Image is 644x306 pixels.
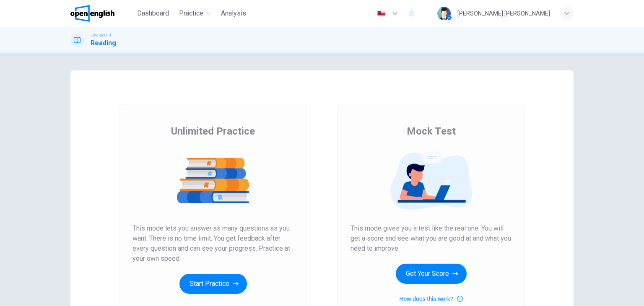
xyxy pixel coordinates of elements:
[134,6,172,21] button: Dashboard
[218,6,249,21] button: Analysis
[437,7,451,20] img: Profile picture
[221,8,246,18] span: Analysis
[171,124,255,138] span: Unlimited Practice
[457,8,550,18] div: [PERSON_NAME] [PERSON_NAME]
[70,5,114,22] img: OpenEnglish logo
[376,10,387,17] img: en
[70,5,134,22] a: OpenEnglish logo
[91,32,111,38] span: Linguaskill
[179,8,203,18] span: Practice
[399,294,462,304] button: How does this work?
[351,223,512,254] span: This mode gives you a test like the real one. You will get a score and see what you are good at a...
[137,8,169,18] span: Dashboard
[396,264,467,284] button: Get Your Score
[179,274,247,294] button: Start Practice
[407,124,456,138] span: Mock Test
[91,38,116,48] h1: Reading
[132,223,293,264] span: This mode lets you answer as many questions as you want. There is no time limit. You get feedback...
[176,6,214,21] button: Practice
